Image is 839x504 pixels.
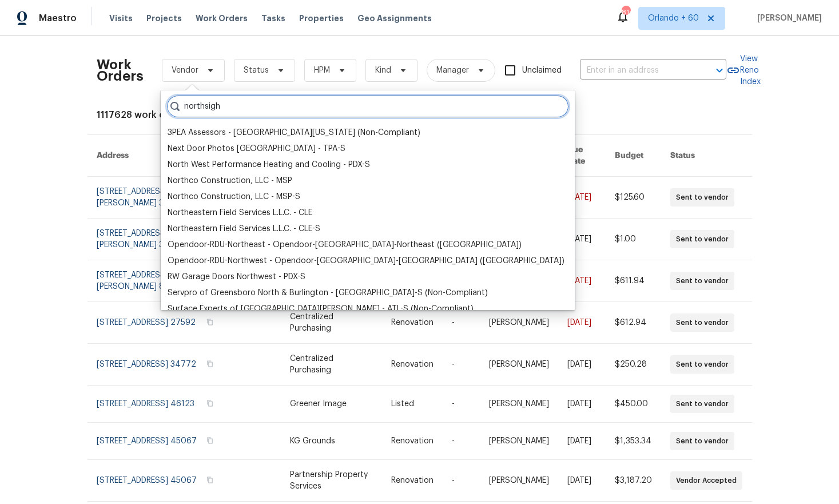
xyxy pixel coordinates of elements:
[711,62,727,78] button: Open
[443,302,480,344] td: -
[168,159,370,170] div: North West Performance Heating and Cooling - PDX-S
[375,65,391,76] span: Kind
[168,239,522,251] div: Opendoor-RDU-Northeast - Opendoor-[GEOGRAPHIC_DATA]-Northeast ([GEOGRAPHIC_DATA])
[622,7,630,18] div: 814
[753,13,822,24] span: [PERSON_NAME]
[168,287,488,299] div: Servpro of Greensboro North & Burlington - [GEOGRAPHIC_DATA]-S (Non-Compliant)
[382,386,443,423] td: Listed
[168,207,312,219] div: Northeastern Field Services L.L.C. - CLE
[168,143,345,154] div: Next Door Photos [GEOGRAPHIC_DATA] - TPA-S
[382,344,443,386] td: Renovation
[168,223,320,235] div: Northeastern Field Services L.L.C. - CLE-S
[88,135,225,177] th: Address
[281,460,382,502] td: Partnership Property Services
[661,135,751,177] th: Status
[97,59,144,82] h2: Work Orders
[443,386,480,423] td: -
[97,109,743,121] div: 1117628 work orders
[382,302,443,344] td: Renovation
[443,423,480,460] td: -
[172,65,198,76] span: Vendor
[648,13,699,24] span: Orlando + 60
[168,175,292,186] div: Northco Construction, LLC - MSP
[39,13,77,24] span: Maestro
[299,13,344,24] span: Properties
[726,53,761,88] a: View Reno Index
[261,14,285,22] span: Tasks
[436,65,469,76] span: Manager
[196,13,248,24] span: Work Orders
[205,317,215,327] button: Copy Address
[244,65,269,76] span: Status
[168,255,564,267] div: Opendoor-RDU-Northwest - Opendoor-[GEOGRAPHIC_DATA]-[GEOGRAPHIC_DATA] ([GEOGRAPHIC_DATA])
[522,65,562,77] span: Unclaimed
[606,135,661,177] th: Budget
[382,460,443,502] td: Renovation
[443,344,480,386] td: -
[281,386,382,423] td: Greener Image
[205,398,215,408] button: Copy Address
[314,65,330,76] span: HPM
[168,191,300,203] div: Northco Construction, LLC - MSP-S
[480,423,558,460] td: [PERSON_NAME]
[382,423,443,460] td: Renovation
[558,135,606,177] th: Due Date
[146,13,182,24] span: Projects
[168,271,305,283] div: RW Garage Doors Northwest - PDX-S
[281,344,382,386] td: Centralized Purchasing
[205,475,215,485] button: Copy Address
[168,127,420,138] div: 3PEA Assessors - [GEOGRAPHIC_DATA][US_STATE] (Non-Compliant)
[109,13,133,24] span: Visits
[480,460,558,502] td: [PERSON_NAME]
[480,344,558,386] td: [PERSON_NAME]
[205,435,215,446] button: Copy Address
[357,13,432,24] span: Geo Assignments
[168,303,474,315] div: Surface Experts of [GEOGRAPHIC_DATA][PERSON_NAME] - ATL-S (Non-Compliant)
[281,302,382,344] td: Centralized Purchasing
[281,423,382,460] td: KG Grounds
[480,302,558,344] td: [PERSON_NAME]
[580,62,694,80] input: Enter in an address
[443,460,480,502] td: -
[480,386,558,423] td: [PERSON_NAME]
[205,359,215,369] button: Copy Address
